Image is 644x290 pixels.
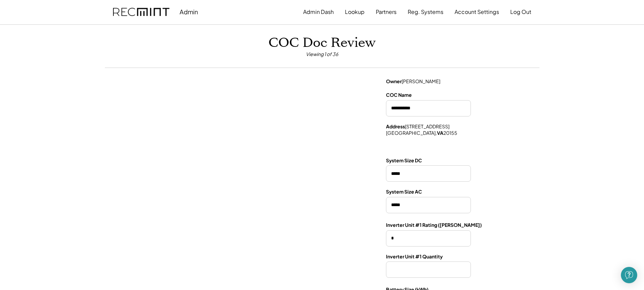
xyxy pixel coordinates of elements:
[386,188,422,195] div: System Size AC
[386,78,402,84] strong: Owner
[345,5,365,19] button: Lookup
[386,222,482,229] div: Inverter Unit #1 Rating ([PERSON_NAME])
[306,51,338,58] div: Viewing 1 of 36
[269,35,376,51] h1: COC Doc Review
[386,78,440,85] div: [PERSON_NAME]
[455,5,499,19] button: Account Settings
[386,92,412,98] div: COC Name
[376,5,397,19] button: Partners
[386,123,457,137] div: [STREET_ADDRESS] [GEOGRAPHIC_DATA], 20155
[386,157,422,164] div: System Size DC
[408,5,443,19] button: Reg. Systems
[437,130,443,136] strong: VA
[386,253,443,260] div: Inverter Unit #1 Quantity
[113,8,169,16] img: recmint-logotype%403x.png
[510,5,531,19] button: Log Out
[621,267,637,283] div: Open Intercom Messenger
[303,5,334,19] button: Admin Dash
[386,123,405,129] strong: Address
[180,8,198,16] div: Admin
